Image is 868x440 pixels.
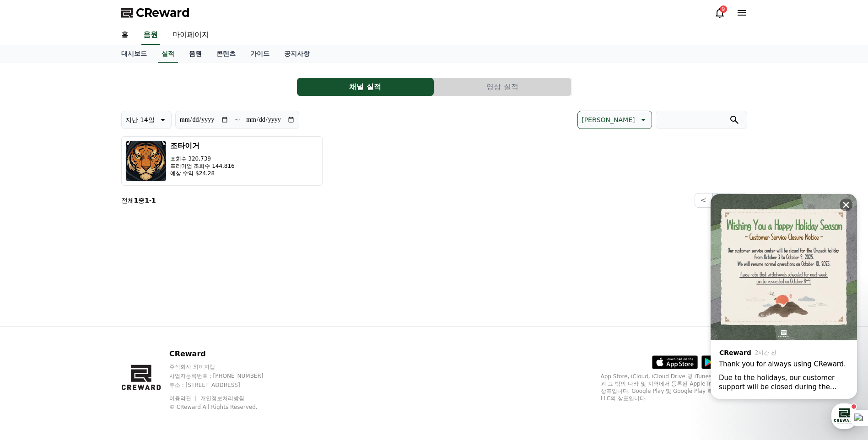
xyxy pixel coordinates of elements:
a: 음원 [182,45,209,63]
p: App Store, iCloud, iCloud Drive 및 iTunes Store는 미국과 그 밖의 나라 및 지역에서 등록된 Apple Inc.의 서비스 상표입니다. Goo... [601,373,747,402]
a: CReward [121,5,190,20]
a: 개인정보처리방침 [200,395,244,402]
a: 공지사항 [277,45,317,63]
strong: 1 [134,197,139,204]
a: 홈 [114,26,136,45]
p: 주소 : [STREET_ADDRESS] [169,381,281,389]
button: 1 [712,193,729,208]
button: < [695,193,712,208]
a: 음원 [141,26,160,45]
a: 설정 [118,290,176,313]
a: 대시보드 [114,45,154,63]
p: ~ [234,114,240,125]
p: [PERSON_NAME] [582,113,635,126]
p: 지난 14일 [125,113,155,126]
div: 9 [720,5,727,13]
button: 지난 14일 [121,111,172,129]
p: 예상 수익 $24.28 [170,170,235,177]
p: CReward [169,349,281,360]
p: 사업자등록번호 : [PHONE_NUMBER] [169,372,281,380]
span: CReward [136,5,190,20]
span: 대화 [84,304,95,311]
a: 9 [714,7,725,18]
a: 홈 [3,290,60,313]
a: 실적 [158,45,178,63]
a: 이용약관 [169,395,198,402]
button: [PERSON_NAME] [577,111,652,129]
img: 조타이거 [125,140,167,182]
button: 조타이거 조회수 320,739 프리미엄 조회수 144,816 예상 수익 $24.28 [121,136,323,186]
a: 가이드 [243,45,277,63]
span: 홈 [29,304,34,311]
p: 조회수 320,739 [170,155,235,162]
a: 대화 [60,290,118,313]
strong: 1 [151,197,156,204]
p: 프리미엄 조회수 144,816 [170,162,235,170]
a: 마이페이지 [165,26,216,45]
p: 주식회사 와이피랩 [169,363,281,370]
p: © CReward All Rights Reserved. [169,403,281,411]
strong: 1 [145,197,149,204]
button: 채널 실적 [297,78,434,96]
a: 콘텐츠 [209,45,243,63]
span: 설정 [141,304,152,311]
button: > [729,193,747,208]
button: 영상 실적 [434,78,571,96]
h3: 조타이거 [170,140,235,151]
p: 전체 중 - [121,196,156,205]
